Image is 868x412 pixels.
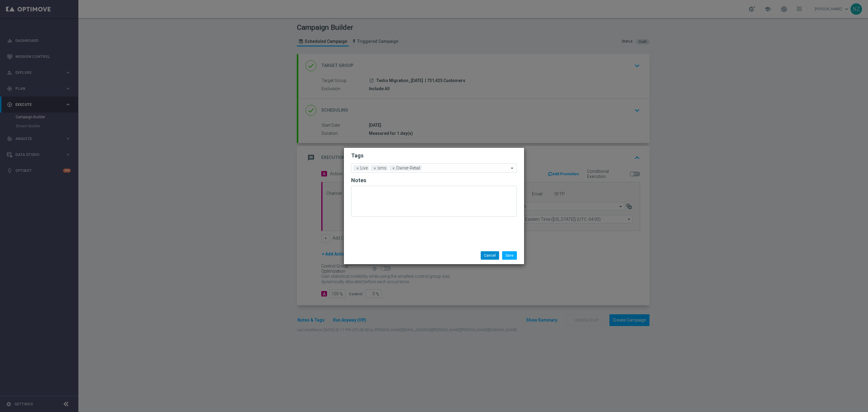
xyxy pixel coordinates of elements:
span: sms [376,165,388,171]
h2: Tags [351,152,517,159]
h2: Notes [351,177,517,184]
span: × [355,165,360,171]
ng-select: Live, Owner-Retail, sms [351,163,517,173]
button: Save [502,251,517,260]
span: Live [359,165,369,171]
span: × [391,165,396,171]
span: × [372,165,378,171]
button: Cancel [481,251,499,260]
span: Owner-Retail [395,165,422,171]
